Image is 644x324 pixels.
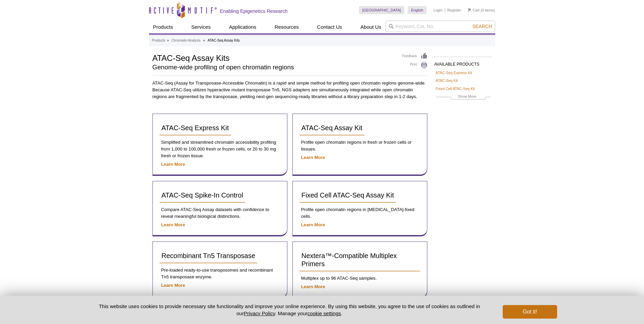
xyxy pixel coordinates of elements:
a: Learn More [301,155,325,160]
a: ATAC-Seq Kit [436,77,458,84]
li: (0 items) [468,6,495,14]
p: This website uses cookies to provide necessary site functionality and improve your online experie... [87,303,492,317]
span: Recombinant Tn5 Transposase [162,252,256,259]
a: Fixed Cell ATAC-Seq Assay Kit [300,188,396,203]
h2: Enabling Epigenetics Research [220,8,288,14]
a: Recombinant Tn5 Transposase [160,249,258,263]
a: Learn More [161,162,185,167]
span: ATAC-Seq Spike-In Control [162,191,243,199]
p: Multiplex up to 96 ATAC-Seq samples. [300,275,420,282]
a: Products [149,21,177,33]
a: Privacy Policy [244,310,275,316]
a: Services [187,21,215,33]
a: ATAC-Seq Express Kit [160,121,231,136]
a: Register [447,8,461,13]
a: Login [433,8,443,13]
a: Learn More [301,284,325,289]
li: » [203,39,205,42]
h2: AVAILABLE PRODUCTS [434,56,492,69]
a: Products [152,38,165,44]
p: Profile open chromatin regions in [MEDICAL_DATA]-fixed cells. [300,206,420,220]
a: Chromatin Analysis [171,38,200,44]
img: Your Cart [468,8,471,11]
a: Feedback [402,52,428,60]
p: Compare ATAC-Seq Assay datasets with confidence to reveal meaningful biological distinctions. [160,206,280,220]
button: cookie settings [307,310,341,316]
a: Print [402,62,428,69]
a: Contact Us [313,21,346,33]
a: ATAC-Seq Express Kit [436,70,472,76]
a: Learn More [161,283,185,288]
a: ATAC-Seq Assay Kit [300,121,364,136]
a: ATAC-Seq Spike-In Control [160,188,245,203]
span: Nextera™-Compatible Multiplex Primers [302,252,397,268]
li: | [445,6,446,14]
p: Simplified and streamlined chromatin accessibility profiling from 1,000 to 100,000 fresh or froze... [160,139,280,159]
span: Search [472,24,492,29]
a: Nextera™-Compatible Multiplex Primers [300,249,420,272]
a: Learn More [301,222,325,227]
a: Resources [270,21,303,33]
a: About Us [356,21,385,33]
a: Learn More [161,222,185,227]
li: » [167,39,169,42]
a: [GEOGRAPHIC_DATA] [359,6,405,14]
li: ATAC-Seq Assay Kits [208,39,240,42]
input: Keyword, Cat. No. [385,21,495,32]
p: Pre-loaded ready-to-use transposomes and recombinant Tn5 transposase enzyme. [160,267,280,280]
a: English [408,6,427,14]
p: ATAC-Seq (Assay for Transposase-Accessible Chromatin) is a rapid and simple method for profiling ... [152,80,428,100]
h2: Genome-wide profiling of open chromatin regions [152,64,396,70]
span: ATAC-Seq Assay Kit [302,124,362,132]
span: Fixed Cell ATAC-Seq Assay Kit [302,191,394,199]
a: Show More [436,93,491,101]
h1: ATAC-Seq Assay Kits [152,52,396,63]
a: Fixed Cell ATAC-Seq Kit [436,86,475,92]
p: Profile open chromatin regions in fresh or frozen cells or tissues. [300,139,420,153]
button: Got it! [503,305,557,319]
span: ATAC-Seq Express Kit [162,124,229,132]
button: Search [470,23,494,29]
a: Cart [468,8,480,13]
a: Applications [225,21,260,33]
